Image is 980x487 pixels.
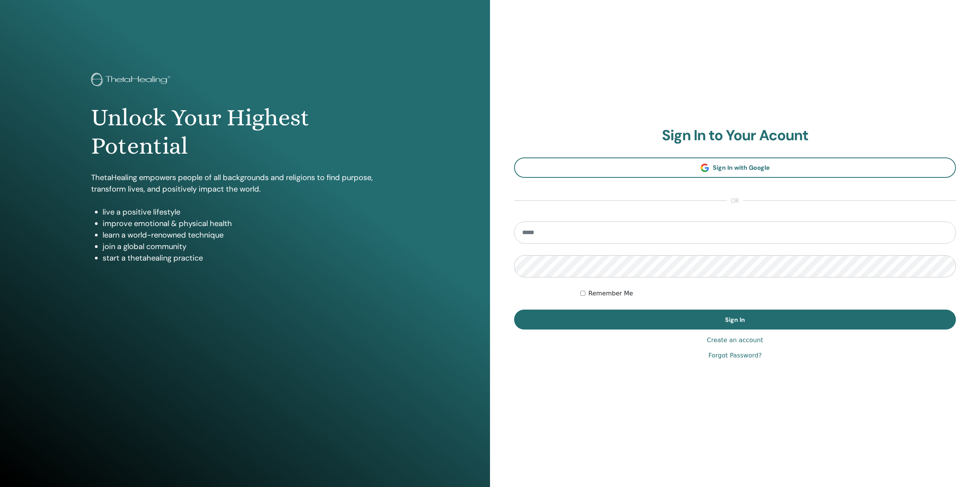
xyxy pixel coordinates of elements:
label: Remember Me [588,289,633,298]
button: Sign In [514,310,956,330]
span: Sign In [725,316,745,324]
li: improve emotional & physical health [103,218,399,229]
div: Keep me authenticated indefinitely or until I manually logout [580,289,956,298]
a: Sign In with Google [514,157,956,178]
h1: Unlock Your Highest Potential [91,103,399,161]
li: live a positive lifestyle [103,206,399,218]
a: Create an account [707,336,763,345]
span: or [727,196,743,205]
li: join a global community [103,241,399,252]
p: ThetaHealing empowers people of all backgrounds and religions to find purpose, transform lives, a... [91,172,399,195]
h2: Sign In to Your Acount [514,127,956,144]
li: learn a world-renowned technique [103,229,399,241]
a: Forgot Password? [708,351,761,360]
span: Sign In with Google [713,164,770,172]
li: start a thetahealing practice [103,252,399,264]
